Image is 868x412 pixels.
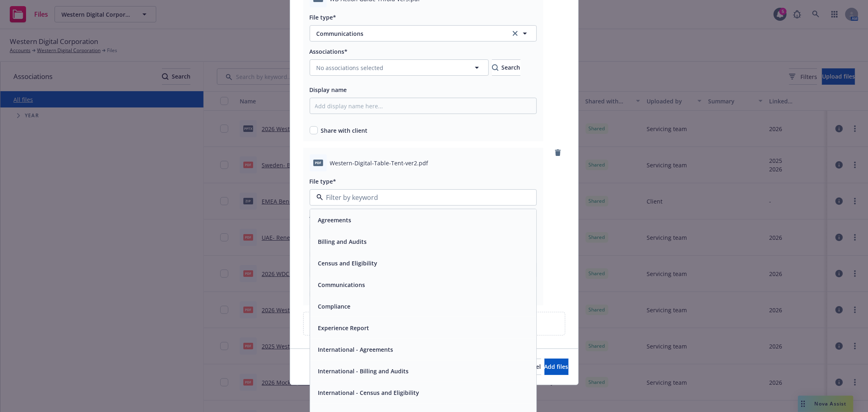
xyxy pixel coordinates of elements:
[318,345,394,354] button: International - Agreements
[310,86,347,94] span: Display name
[510,28,520,38] a: clear selection
[313,160,323,166] span: pdf
[544,359,568,375] button: Add files
[330,159,429,167] span: Western-Digital-Table-Tent-ver2.pdf
[318,302,351,311] button: Compliance
[318,259,378,267] button: Census and Eligibility
[318,281,365,289] button: Communications
[318,216,352,224] button: Agreements
[492,59,520,76] button: SearchSearch
[317,64,384,72] span: No associations selected
[310,25,537,42] button: Communicationsclear selection
[492,60,520,75] div: Search
[553,148,563,158] a: remove
[310,59,489,76] button: No associations selected
[303,312,565,335] div: Upload new files
[321,126,368,135] span: Share with client
[317,29,500,38] span: Communications
[318,367,409,375] button: International - Billing and Audits
[318,324,370,332] button: Experience Report
[323,193,520,202] input: Filter by keyword
[544,363,568,370] span: Add files
[310,178,337,185] span: File type*
[310,98,537,114] input: Add display name here...
[318,237,367,246] button: Billing and Audits
[492,64,498,71] svg: Search
[310,48,348,55] span: Associations*
[310,13,337,21] span: File type*
[318,388,420,397] button: International - Census and Eligibility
